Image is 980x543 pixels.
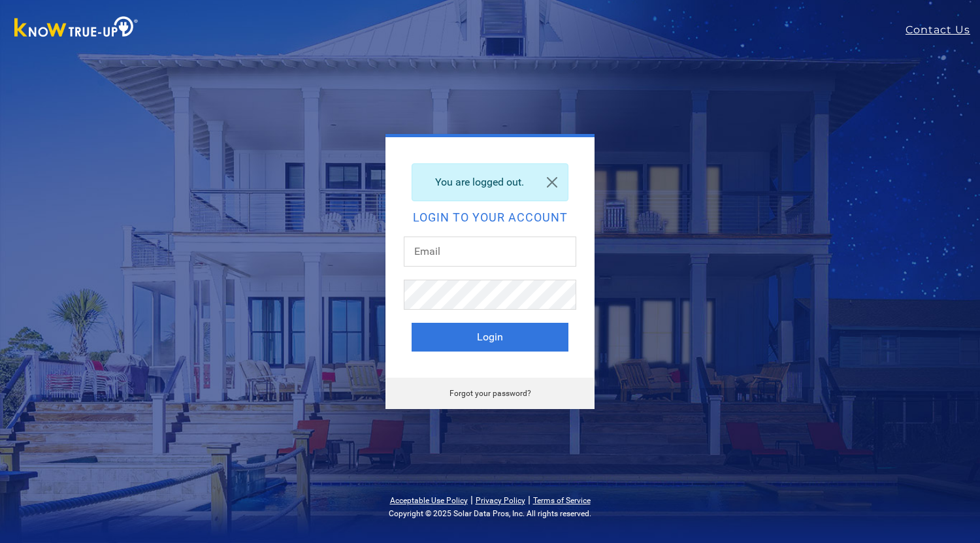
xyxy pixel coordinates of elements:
a: Acceptable Use Policy [390,496,468,505]
span: | [528,493,531,506]
a: Privacy Policy [476,496,525,505]
input: Email [404,237,576,267]
a: Contact Us [906,22,980,38]
a: Close [536,164,568,201]
span: | [470,493,473,506]
button: Login [412,323,568,352]
h2: Login to your account [412,212,568,223]
div: You are logged out. [412,163,568,201]
img: Know True-Up [8,14,145,43]
a: Terms of Service [533,496,591,505]
a: Forgot your password? [449,389,531,398]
